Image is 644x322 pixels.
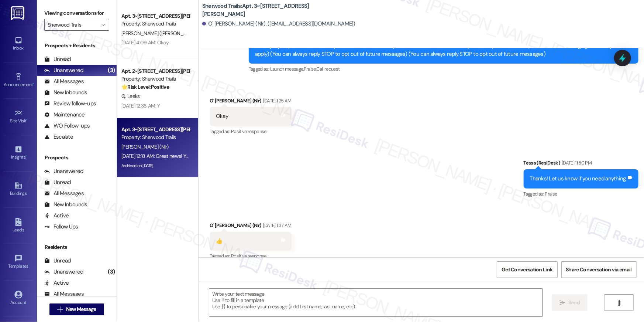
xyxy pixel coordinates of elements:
[121,84,169,90] strong: 🌟 Risk Level: Positive
[28,262,30,268] span: •
[121,102,160,109] div: [DATE] 12:38 AM: Y
[25,153,27,159] span: •
[4,107,33,127] a: Site Visit •
[44,78,84,85] div: All Messages
[44,257,71,265] div: Unread
[216,112,228,120] div: Okay
[37,42,117,50] div: Prospects + Residents
[210,221,292,232] div: O` [PERSON_NAME] (Nlr)
[48,19,97,31] input: All communities
[4,143,33,163] a: Insights •
[106,65,117,76] div: (3)
[561,261,637,278] button: Share Conversation via email
[530,175,627,183] div: Thanks! Let us know if you need anything.
[304,66,316,72] span: Praise ,
[216,237,223,245] div: 👍
[502,266,552,274] span: Get Conversation Link
[4,216,33,236] a: Leads
[316,66,340,72] span: Call request
[37,243,117,251] div: Residents
[231,253,266,259] span: Positive response
[121,20,190,28] div: Property: Sherwood Trails
[44,279,69,287] div: Active
[568,299,580,306] span: Send
[44,122,90,130] div: WO Follow-ups
[44,133,73,141] div: Escalate
[616,300,622,306] i: 
[524,189,638,199] div: Tagged as:
[121,67,190,75] div: Apt. 2~[STREET_ADDRESS][PERSON_NAME]
[44,190,84,197] div: All Messages
[4,288,33,308] a: Account
[121,126,190,133] div: Apt. 3~[STREET_ADDRESS][PERSON_NAME]
[121,133,190,141] div: Property: Sherwood Trails
[44,111,85,119] div: Maintenance
[121,75,190,83] div: Property: Sherwood Trails
[560,159,592,167] div: [DATE] 11:50 PM
[57,306,63,312] i: 
[44,179,71,186] div: Unread
[261,97,292,105] div: [DATE] 1:25 AM
[27,117,28,122] span: •
[44,55,71,63] div: Unread
[33,81,34,86] span: •
[249,64,638,74] div: Tagged as:
[121,161,190,170] div: Archived on [DATE]
[44,201,87,209] div: New Inbounds
[261,221,292,229] div: [DATE] 1:37 AM
[101,22,105,28] i: 
[121,153,638,159] div: [DATE] 12:18 AM: Great news! You can now text me for maintenance issues — no more messy apps or s...
[497,261,557,278] button: Get Conversation Link
[231,128,266,135] span: Positive response
[106,266,117,278] div: (3)
[121,93,140,99] span: Q. Leeks
[44,212,69,220] div: Active
[121,39,169,46] div: [DATE] 4:09 AM: Okay
[11,6,26,20] img: ResiDesk Logo
[4,34,33,54] a: Inbox
[270,66,304,72] span: Launch message ,
[560,300,565,306] i: 
[552,294,588,311] button: Send
[44,167,83,175] div: Unanswered
[210,126,292,137] div: Tagged as:
[524,159,638,169] div: Tessa (ResiDesk)
[44,89,87,96] div: New Inbounds
[566,266,632,274] span: Share Conversation via email
[4,179,33,199] a: Buildings
[202,2,350,18] b: Sherwood Trails: Apt. 3~[STREET_ADDRESS][PERSON_NAME]
[49,304,104,315] button: New Message
[121,12,190,20] div: Apt. 3~[STREET_ADDRESS][PERSON_NAME]
[44,67,83,74] div: Unanswered
[44,223,78,231] div: Follow Ups
[44,290,84,298] div: All Messages
[210,251,292,261] div: Tagged as:
[44,7,109,19] label: Viewing conversations for
[210,97,292,107] div: O` [PERSON_NAME] (Nlr)
[44,100,96,108] div: Review follow-ups
[66,305,96,313] span: New Message
[121,30,200,37] span: [PERSON_NAME] ([PERSON_NAME])
[37,154,117,162] div: Prospects
[44,268,83,276] div: Unanswered
[121,143,169,150] span: [PERSON_NAME] (Nlr)
[202,20,355,28] div: O` [PERSON_NAME] (Nlr). ([EMAIL_ADDRESS][DOMAIN_NAME])
[545,191,557,197] span: Praise
[4,252,33,272] a: Templates •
